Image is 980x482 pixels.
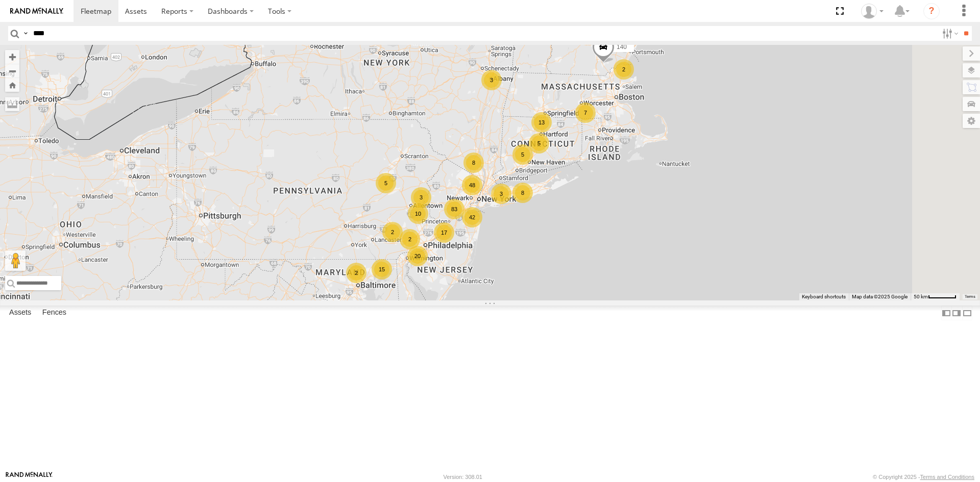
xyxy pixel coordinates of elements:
div: 2 [614,59,634,80]
label: Search Query [21,26,30,41]
label: Measure [5,97,19,111]
div: 7 [575,103,596,123]
label: Search Filter Options [938,26,960,41]
div: 2 [346,263,366,283]
span: 50 km [914,294,928,299]
div: 5 [512,144,533,165]
div: 48 [462,175,482,195]
span: Map data ©2025 Google [852,294,908,299]
div: 15 [372,259,392,280]
div: 42 [462,207,482,227]
div: Stephanie Tidaback [857,4,887,19]
label: Fences [37,306,71,320]
button: Map Scale: 50 km per 52 pixels [911,293,960,300]
div: 5 [376,173,396,193]
div: 3 [481,70,502,90]
label: Map Settings [963,114,980,128]
button: Zoom Home [5,78,19,92]
label: Hide Summary Table [962,306,972,320]
div: 3 [491,184,511,204]
label: Assets [4,306,36,320]
a: Visit our Website [6,472,53,482]
img: rand-logo.svg [10,8,63,15]
label: Dock Summary Table to the Right [951,306,962,320]
div: Version: 308.01 [444,474,482,480]
div: 13 [531,112,552,133]
div: 3 [411,187,431,208]
div: 20 [407,246,428,266]
div: 8 [463,153,484,173]
a: Terms and Conditions [920,474,974,480]
button: Zoom in [5,50,19,64]
div: 17 [434,222,454,243]
div: 83 [444,199,464,219]
i: ? [923,3,940,19]
label: Dock Summary Table to the Left [941,306,951,320]
div: 2 [400,229,420,249]
div: 8 [512,183,533,203]
button: Keyboard shortcuts [802,293,846,300]
a: Terms (opens in new tab) [965,295,975,299]
span: 140 [617,43,627,50]
div: © Copyright 2025 - [873,474,974,480]
div: 10 [408,204,428,224]
button: Zoom out [5,64,19,78]
div: 5 [529,133,549,154]
button: Drag Pegman onto the map to open Street View [5,250,26,271]
div: 2 [382,222,403,242]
